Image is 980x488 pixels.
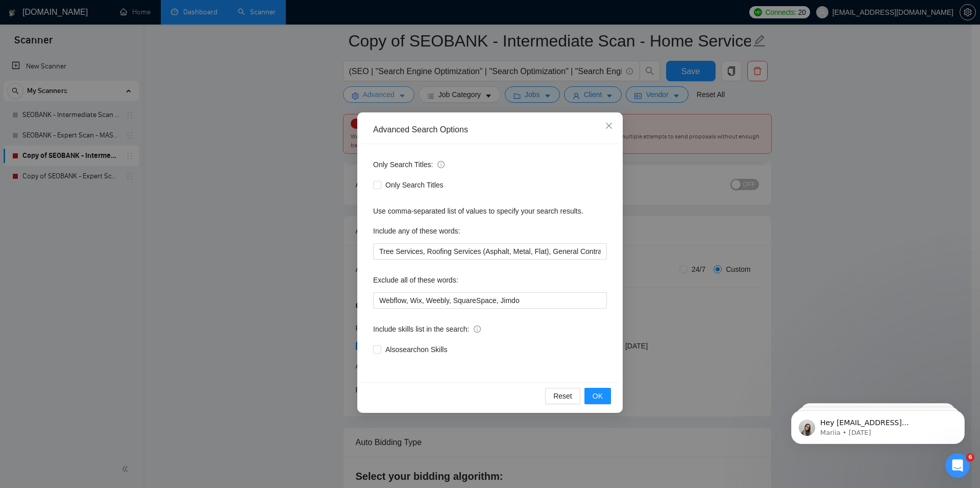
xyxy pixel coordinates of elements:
iframe: Intercom notifications message [776,389,980,460]
span: info-circle [437,161,445,168]
span: Hey [EMAIL_ADDRESS][DOMAIN_NAME], Looks like your Upwork agency SEOBANK ran out of connects. We r... [44,30,174,180]
span: info-circle [474,326,481,333]
span: OK [593,390,603,402]
button: Reset [545,388,580,404]
iframe: Intercom live chat [945,453,970,478]
div: Advanced Search Options [373,124,607,135]
p: Message from Mariia, sent 5w ago [44,39,176,49]
span: Only Search Titles: [373,159,445,170]
span: Reset [553,390,572,402]
span: Include skills list in the search: [373,323,481,335]
button: OK [584,388,611,404]
label: Exclude all of these words: [373,272,458,288]
div: Use comma-separated list of values to specify your search results. [373,205,607,217]
button: Close [595,112,623,140]
span: Only Search Titles [381,179,448,191]
label: Include any of these words: [373,223,460,239]
span: 6 [966,453,974,461]
span: close [605,122,613,130]
span: Also search on Skills [381,344,451,355]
